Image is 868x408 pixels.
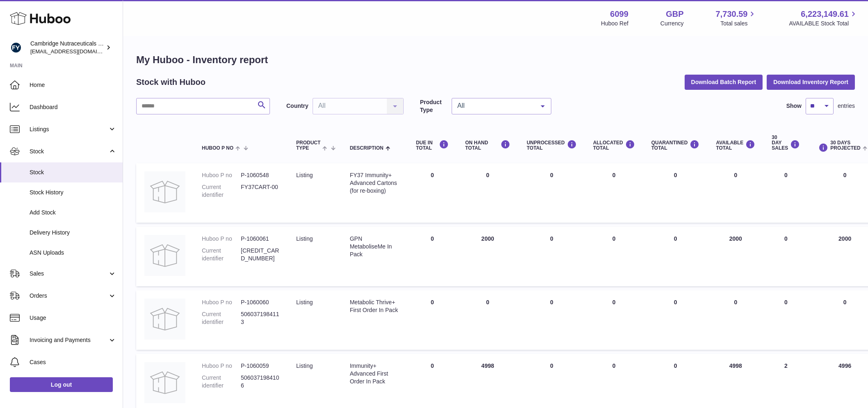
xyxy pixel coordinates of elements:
span: Sales [30,270,108,278]
span: Invoicing and Payments [30,336,108,344]
td: 0 [408,163,457,223]
span: Orders [30,292,108,300]
dt: Current identifier [202,247,241,262]
dd: [CREDIT_CARD_NUMBER] [241,247,280,262]
strong: GBP [666,9,683,20]
span: Description [350,146,384,151]
dd: FY37CART-00 [241,183,280,199]
dt: Huboo P no [202,299,241,306]
span: entries [838,102,855,110]
div: QUARANTINED Total [651,140,700,151]
td: 0 [408,290,457,350]
dt: Current identifier [202,374,241,390]
div: DUE IN TOTAL [416,140,449,151]
td: 0 [585,290,643,350]
dd: P-1060061 [241,235,280,243]
div: GPN MetaboliseMe In Pack [350,235,400,258]
dt: Huboo P no [202,362,241,370]
div: Cambridge Nutraceuticals Ltd [30,40,104,55]
td: 0 [763,290,808,350]
img: product image [144,171,185,212]
strong: 6099 [610,9,628,20]
span: listing [296,235,313,242]
span: AVAILABLE Stock Total [789,20,858,27]
span: 0 [674,362,677,369]
td: 0 [519,290,585,350]
dd: P-1060059 [241,362,280,370]
span: Stock [30,169,116,176]
dt: Current identifier [202,310,241,326]
span: 0 [674,172,677,178]
span: Huboo P no [202,146,233,151]
label: Product Type [420,98,448,114]
td: 0 [708,163,763,223]
span: 7,730.59 [716,9,748,20]
span: Stock History [30,189,116,196]
span: Total sales [720,20,757,27]
td: 0 [408,227,457,286]
span: [EMAIL_ADDRESS][DOMAIN_NAME] [30,48,121,55]
span: Home [30,81,116,89]
div: FY37 Immunity+ Advanced Cartons (for re-boxing) [350,171,400,195]
td: 0 [457,290,519,350]
img: product image [144,362,185,403]
span: Dashboard [30,103,116,111]
div: Metabolic Thrive+ First Order In Pack [350,299,400,314]
dd: P-1060060 [241,299,280,306]
div: UNPROCESSED Total [527,140,577,151]
div: Huboo Ref [601,20,628,27]
span: Delivery History [30,229,116,237]
div: Immunity+ Advanced First Order In Pack [350,362,400,385]
span: listing [296,299,313,305]
img: huboo@camnutra.com [10,41,22,54]
h2: Stock with Huboo [136,77,206,88]
span: Listings [30,125,108,133]
td: 0 [585,227,643,286]
div: AVAILABLE Total [716,140,755,151]
label: Show [786,102,802,110]
dt: Huboo P no [202,171,241,179]
a: 7,730.59 Total sales [716,9,757,27]
span: Stock [30,148,108,155]
div: ALLOCATED Total [593,140,635,151]
button: Download Inventory Report [767,75,855,89]
span: Usage [30,314,116,322]
div: ON HAND Total [465,140,510,151]
span: 0 [674,299,677,305]
dd: 5060371984106 [241,374,280,390]
a: 6,223,149.61 AVAILABLE Stock Total [789,9,858,27]
div: Currency [660,20,684,27]
img: product image [144,235,185,276]
span: listing [296,172,313,178]
label: Country [286,102,308,110]
td: 0 [457,163,519,223]
span: All [455,102,535,110]
td: 2000 [457,227,519,286]
span: 0 [674,235,677,242]
div: 30 DAY SALES [772,135,800,151]
a: Log out [10,377,113,392]
td: 0 [519,163,585,223]
td: 0 [763,227,808,286]
span: Add Stock [30,209,116,217]
button: Download Batch Report [685,75,763,89]
td: 0 [519,227,585,286]
dd: 5060371984113 [241,310,280,326]
h1: My Huboo - Inventory report [136,53,855,66]
img: product image [144,299,185,340]
span: Product Type [296,140,320,151]
span: 30 DAYS PROJECTED [830,140,860,151]
td: 0 [585,163,643,223]
td: 0 [708,290,763,350]
span: 6,223,149.61 [801,9,849,20]
span: Cases [30,358,116,366]
td: 2000 [708,227,763,286]
dt: Current identifier [202,183,241,199]
span: ASN Uploads [30,249,116,257]
dd: P-1060548 [241,171,280,179]
dt: Huboo P no [202,235,241,243]
span: listing [296,362,313,369]
td: 0 [763,163,808,223]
